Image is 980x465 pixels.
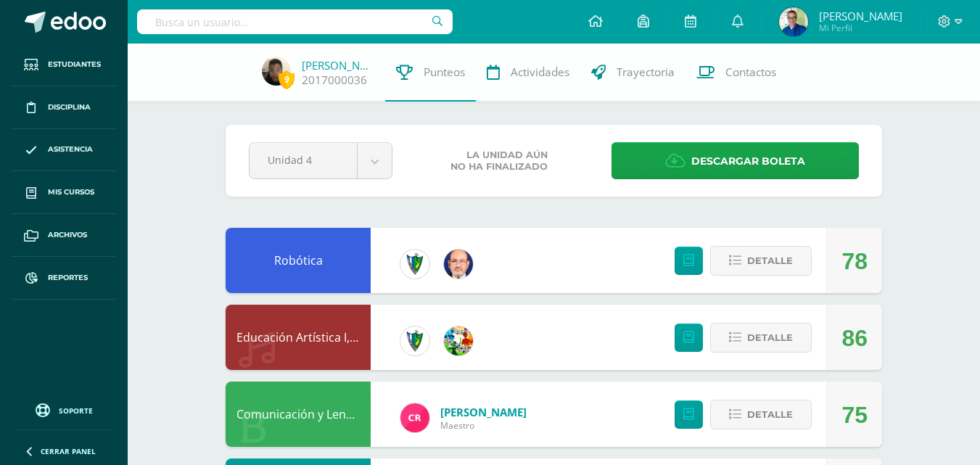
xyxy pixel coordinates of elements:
[747,324,793,351] span: Detalle
[691,144,805,179] span: Descargar boleta
[400,250,429,279] img: 9f174a157161b4ddbe12118a61fed988.png
[59,406,93,416] span: Soporte
[440,419,527,432] span: Maestro
[302,73,367,88] a: 2017000036
[819,22,902,34] span: Mi Perfil
[511,65,569,80] span: Actividades
[841,382,868,448] div: 75
[450,149,548,173] span: La unidad aún no ha finalizado
[226,228,371,293] div: Robótica
[400,403,429,432] img: ab28fb4d7ed199cf7a34bbef56a79c5b.png
[250,143,392,178] a: Unidad 4
[279,70,295,89] span: 9
[444,326,473,355] img: 159e24a6ecedfdf8f489544946a573f0.png
[385,44,476,102] a: Punteos
[819,9,902,23] span: [PERSON_NAME]
[48,144,93,155] span: Asistencia
[617,65,675,80] span: Trayectoria
[302,58,374,73] a: [PERSON_NAME]
[444,250,473,279] img: 6b7a2a75a6c7e6282b1a1fdce061224c.png
[41,446,96,456] span: Cerrar panel
[12,86,116,129] a: Disciplina
[17,400,110,419] a: Soporte
[747,401,793,428] span: Detalle
[48,59,101,70] span: Estudiantes
[137,9,453,34] input: Busca un usuario...
[685,44,787,102] a: Contactos
[12,214,116,257] a: Archivos
[268,143,339,177] span: Unidad 4
[580,44,685,102] a: Trayectoria
[400,326,429,355] img: 9f174a157161b4ddbe12118a61fed988.png
[12,171,116,214] a: Mis cursos
[476,44,580,102] a: Actividades
[710,400,812,429] button: Detalle
[424,65,465,80] span: Punteos
[710,246,812,276] button: Detalle
[747,247,793,274] span: Detalle
[612,142,859,179] a: Descargar boleta
[12,257,116,300] a: Reportes
[12,129,116,172] a: Asistencia
[226,305,371,370] div: Educación Artística I, Música y Danza
[48,229,87,241] span: Archivos
[710,323,812,353] button: Detalle
[841,305,868,371] div: 86
[779,7,808,36] img: a16637801c4a6befc1e140411cafe4ae.png
[262,57,291,86] img: 94c624873283c9a05a473913ae38cb51.png
[226,382,371,447] div: Comunicación y Lenguaje, Idioma Español
[48,272,88,284] span: Reportes
[48,186,94,198] span: Mis cursos
[725,65,776,80] span: Contactos
[48,102,91,113] span: Disciplina
[12,44,116,86] a: Estudiantes
[841,229,868,294] div: 78
[440,405,527,419] a: [PERSON_NAME]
